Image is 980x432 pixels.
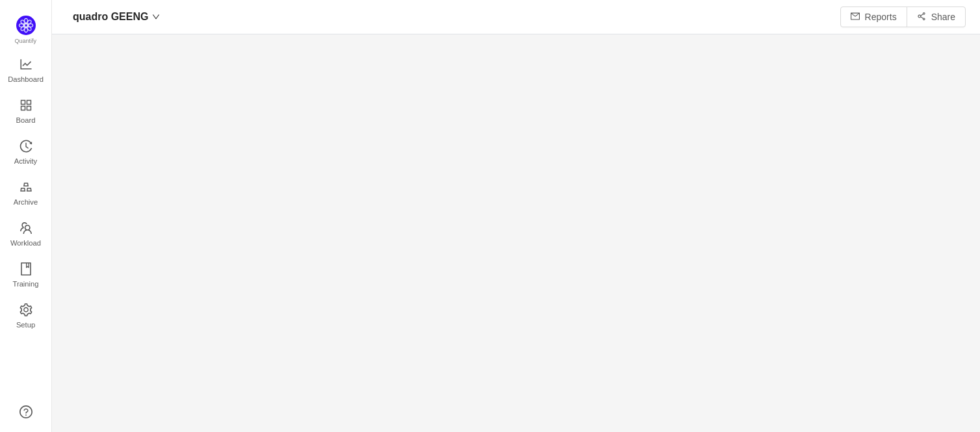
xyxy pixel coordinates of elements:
[19,304,32,330] a: Setup
[19,58,32,71] i: icon: line-chart
[19,181,32,194] i: icon: gold
[840,6,907,27] button: icon: mailReports
[19,222,32,248] a: Workload
[19,140,32,166] a: Activity
[19,140,32,153] i: icon: history
[19,99,32,125] a: Board
[12,271,38,297] span: Training
[15,38,37,44] span: Quantify
[19,262,32,275] i: icon: book
[152,13,160,21] i: icon: down
[19,303,32,316] i: icon: setting
[19,405,32,418] a: icon: question-circle
[19,181,32,207] a: Archive
[19,222,32,235] i: icon: team
[907,6,966,27] button: icon: share-altShare
[19,263,32,289] a: Training
[14,148,37,174] span: Activity
[10,230,41,256] span: Workload
[19,58,32,84] a: Dashboard
[14,189,38,215] span: Archive
[8,66,44,92] span: Dashboard
[16,16,36,35] img: Quantify
[16,107,36,133] span: Board
[19,99,32,112] i: icon: appstore
[16,312,35,338] span: Setup
[73,6,148,27] span: quadro GEENG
